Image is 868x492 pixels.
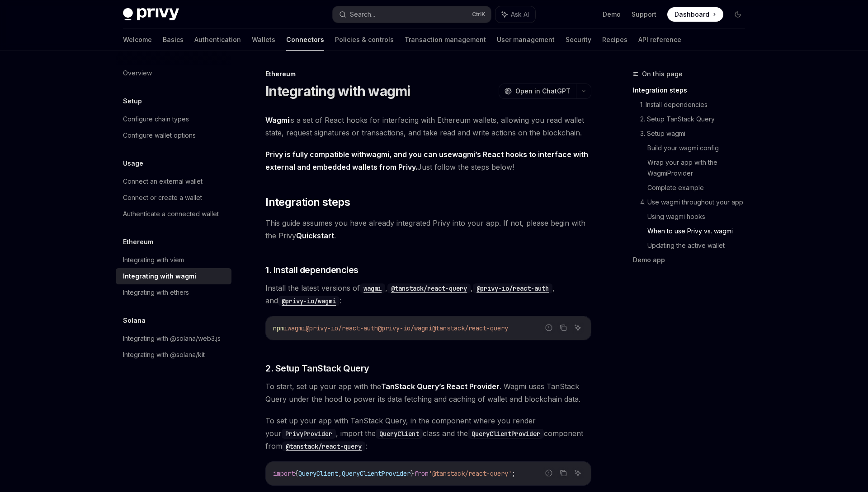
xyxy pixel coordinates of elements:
span: To start, set up your app with the . Wagmi uses TanStack Query under the hood to power its data f... [265,380,591,405]
a: Connectors [286,29,324,51]
button: Ask AI [572,467,584,479]
span: On this page [642,69,683,79]
div: Authenticate a connected wallet [123,209,219,219]
a: TanStack Query’s React Provider [381,382,500,391]
div: Integrating with wagmi [123,271,196,282]
a: Configure chain types [116,111,231,127]
span: Integration steps [265,195,350,209]
a: Using wagmi hooks [647,209,752,224]
a: Integrating with @solana/web3.js [116,330,231,347]
span: 1. Install dependencies [265,264,359,276]
a: QueryClientProvider [468,429,544,438]
span: i [284,324,288,332]
button: Toggle dark mode [731,7,745,22]
a: Connect an external wallet [116,173,231,190]
a: Complete example [647,181,752,195]
div: Integrating with viem [123,255,184,265]
span: import [273,469,295,478]
div: Configure wallet options [123,130,196,141]
a: Integration steps [633,83,752,97]
a: API reference [638,29,681,51]
a: @privy-io/wagmi [278,296,340,305]
a: Recipes [602,29,627,51]
a: Quickstart [296,231,334,241]
span: To set up your app with TanStack Query, in the component where you render your , import the class... [265,414,591,452]
code: wagmi [360,283,385,293]
h5: Setup [123,96,142,107]
div: Integrating with ethers [123,287,189,298]
div: Integrating with @solana/web3.js [123,333,221,344]
a: Wallets [252,29,275,51]
a: Support [632,10,656,19]
code: QueryClient [376,429,423,439]
button: Ask AI [495,6,535,23]
a: Security [566,29,591,51]
div: Connect an external wallet [123,176,203,187]
a: Transaction management [405,29,486,51]
a: 2. Setup TanStack Query [640,112,752,126]
span: QueryClient [298,469,338,478]
span: npm [273,324,284,332]
code: @tanstack/react-query [387,283,471,293]
span: { [295,469,298,478]
a: Build your wagmi config [647,141,752,155]
button: Report incorrect code [543,322,555,334]
code: @tanstack/react-query [282,441,365,451]
a: Integrating with wagmi [116,268,231,284]
code: QueryClientProvider [468,429,544,439]
a: 4. Use wagmi throughout your app [640,195,752,209]
span: '@tanstack/react-query' [429,469,512,478]
div: Configure chain types [123,114,189,125]
span: from [414,469,429,478]
button: Copy the contents from the code block [557,322,569,334]
a: Authenticate a connected wallet [116,206,231,222]
span: @privy-io/react-auth [306,324,378,332]
h5: Usage [123,158,143,169]
a: wagmi [452,150,475,159]
h1: Integrating with wagmi [265,83,410,99]
span: } [410,469,414,478]
a: Configure wallet options [116,127,231,144]
code: @privy-io/wagmi [278,296,340,306]
span: @tanstack/react-query [432,324,508,332]
strong: Privy is fully compatible with , and you can use ’s React hooks to interface with external and em... [265,150,588,172]
a: Overview [116,65,231,81]
code: PrivyProvider [282,429,336,439]
a: Policies & controls [335,29,394,51]
div: Connect or create a wallet [123,192,202,203]
span: Just follow the steps below! [265,148,591,173]
h5: Solana [123,315,146,326]
div: Overview [123,68,152,79]
a: User management [497,29,555,51]
a: wagmi [360,283,385,292]
a: wagmi [366,150,389,159]
span: Install the latest versions of , , , and : [265,282,591,307]
a: 1. Install dependencies [640,97,752,112]
a: Updating the active wallet [647,238,752,253]
h5: Ethereum [123,237,153,247]
span: Open in ChatGPT [515,87,571,96]
button: Report incorrect code [543,467,555,479]
a: Demo [603,10,621,19]
a: Wagmi [265,116,289,125]
span: Ask AI [511,10,529,19]
a: Integrating with ethers [116,284,231,301]
div: Integrating with @solana/kit [123,349,205,360]
a: Demo app [633,253,752,267]
span: @privy-io/wagmi [378,324,432,332]
button: Search...CtrlK [333,6,491,23]
a: 3. Setup wagmi [640,126,752,141]
span: Ctrl K [472,11,486,18]
img: dark logo [123,8,179,21]
button: Copy the contents from the code block [557,467,569,479]
a: QueryClient [376,429,423,438]
a: @tanstack/react-query [387,283,471,292]
span: QueryClientProvider [342,469,410,478]
span: , [338,469,342,478]
span: ; [512,469,515,478]
a: Integrating with @solana/kit [116,347,231,363]
a: @privy-io/react-auth [473,283,552,292]
a: Wrap your app with the WagmiProvider [647,155,752,181]
a: When to use Privy vs. wagmi [647,224,752,238]
span: 2. Setup TanStack Query [265,362,369,375]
